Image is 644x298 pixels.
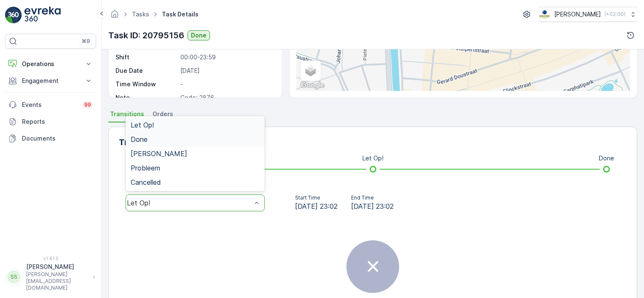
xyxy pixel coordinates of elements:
div: SS [7,270,21,284]
p: Engagement [22,77,79,85]
p: End Time [351,194,394,201]
p: Transitions [119,136,166,149]
a: Events99 [5,96,96,113]
span: Transitions [110,110,144,118]
p: [DATE] [180,67,273,75]
span: Task Details [160,10,200,19]
p: Documents [22,134,93,143]
span: [DATE] 23:02 [295,201,338,211]
p: 00:00-23:59 [180,53,273,61]
span: v 1.47.3 [5,256,96,261]
span: Orders [153,110,173,118]
p: Done [599,154,614,162]
a: Reports [5,113,96,130]
p: ( +02:00 ) [604,11,625,18]
img: logo [5,7,22,24]
a: Layers [301,61,320,80]
p: Operations [22,60,79,68]
p: Start Time [295,194,338,201]
img: logo_light-DOdMpM7g.png [24,7,61,24]
p: [PERSON_NAME][EMAIL_ADDRESS][DOMAIN_NAME] [26,271,89,291]
span: Let Op! [131,121,154,129]
span: Probleem [131,164,160,172]
img: Google [298,80,326,91]
button: Engagement [5,72,96,89]
span: Done [131,136,148,143]
p: Time Window [115,80,177,88]
p: [PERSON_NAME] [554,10,601,19]
p: ⌘B [82,38,90,45]
p: [PERSON_NAME] [26,263,89,271]
p: - [180,80,273,88]
button: Done [188,30,210,40]
p: Code: 2876 [180,93,273,102]
span: Cancelled [131,178,161,186]
p: 99 [84,101,91,108]
a: Homepage [110,13,119,20]
p: Task ID: 20795156 [108,29,184,42]
p: Done [191,31,207,40]
img: basis-logo_rgb2x.png [539,10,551,19]
button: SS[PERSON_NAME][PERSON_NAME][EMAIL_ADDRESS][DOMAIN_NAME] [5,263,96,291]
p: Due Date [115,67,177,75]
button: Operations [5,56,96,72]
a: Tasks [132,11,149,18]
button: [PERSON_NAME](+02:00) [539,7,637,22]
span: [PERSON_NAME] [131,150,187,157]
p: Note [115,93,177,102]
div: Let Op! [127,199,252,207]
span: [DATE] 23:02 [351,201,394,211]
p: Let Op! [362,154,384,162]
p: Reports [22,117,93,126]
p: Events [22,101,78,109]
a: Documents [5,130,96,147]
a: Open this area in Google Maps (opens a new window) [298,80,326,91]
p: Shift [115,53,177,61]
